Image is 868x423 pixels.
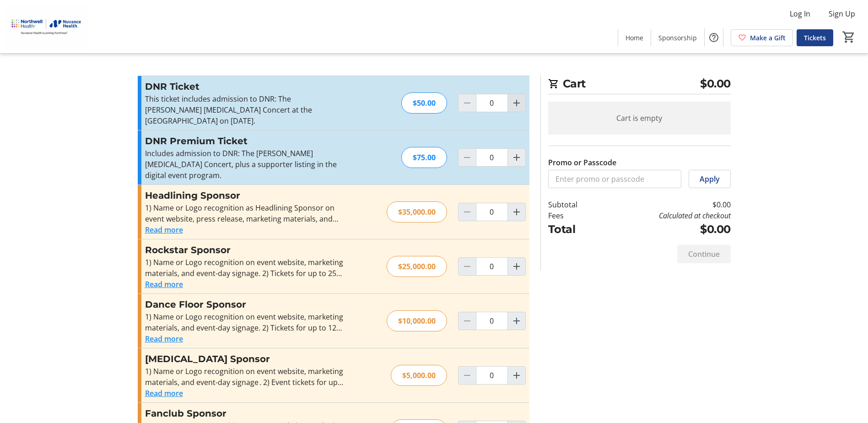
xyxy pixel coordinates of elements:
img: Nuvance Health's Logo [5,4,87,49]
button: Read more [145,279,183,290]
h3: DNR Ticket [145,80,345,93]
button: Log In [782,6,818,21]
span: Make a Gift [750,33,786,43]
button: Increment by one [508,94,525,112]
div: $50.00 [401,92,447,114]
button: Read more [145,388,183,399]
h3: DNR Premium Ticket [145,134,345,148]
div: $75.00 [401,147,447,168]
button: Increment by one [508,258,525,275]
div: $10,000.00 [387,310,447,331]
div: Cart is empty [548,102,731,135]
span: Home [625,33,643,43]
span: $0.00 [700,76,731,92]
input: DNR Premium Ticket Quantity [476,148,508,167]
button: Read more [145,224,183,235]
td: $0.00 [601,221,730,238]
input: Encore Sponsor Quantity [476,366,508,385]
h3: [MEDICAL_DATA] Sponsor [145,352,345,366]
h2: Cart [548,76,731,94]
h3: Rockstar Sponsor [145,243,345,257]
td: Subtotal [548,199,601,210]
div: 1) Name or Logo recognition as Headlining Sponsor on event website, press release, marketing mate... [145,202,345,224]
label: Promo or Passcode [548,157,616,168]
input: Dance Floor Sponsor Quantity [476,312,508,330]
td: Fees [548,210,601,221]
button: Increment by one [508,312,525,330]
input: Rockstar Sponsor Quantity [476,257,508,276]
h3: Fanclub Sponsor [145,407,345,420]
span: Apply [700,174,720,184]
button: Help [705,28,723,47]
a: Tickets [797,29,833,46]
td: $0.00 [601,199,730,210]
td: Total [548,221,601,238]
a: Sponsorship [651,29,704,46]
span: Log In [790,8,810,19]
div: $5,000.00 [391,365,447,386]
h3: Dance Floor Sponsor [145,298,345,311]
a: Make a Gift [731,29,793,46]
button: Read more [145,333,183,344]
button: Cart [841,29,857,45]
button: Sign Up [821,6,863,21]
span: Sign Up [829,8,855,19]
td: Calculated at checkout [601,210,730,221]
span: Tickets [804,33,826,43]
h3: Headlining Sponsor [145,189,345,202]
div: 1) Name or Logo recognition on event website, marketing materials, and event-day signage. 2) Tick... [145,257,345,279]
span: Sponsorship [658,33,697,43]
input: Headlining Sponsor Quantity [476,203,508,221]
p: This ticket includes admission to DNR: The [PERSON_NAME] [MEDICAL_DATA] Concert at the [GEOGRAPHI... [145,93,345,126]
p: Includes admission to DNR: The [PERSON_NAME] [MEDICAL_DATA] Concert, plus a supporter listing in ... [145,148,345,181]
button: Apply [689,170,731,188]
a: Home [618,29,651,46]
div: 1) Name or Logo recognition on event website, marketing materials, and event-day signage . 2) Eve... [145,366,345,388]
input: DNR Ticket Quantity [476,94,508,112]
button: Increment by one [508,203,525,221]
div: 1) Name or Logo recognition on event website, marketing materials, and event-day signage. 2) Tick... [145,311,345,333]
div: $35,000.00 [387,201,447,222]
button: Increment by one [508,367,525,384]
input: Enter promo or passcode [548,170,681,188]
div: $25,000.00 [387,256,447,277]
button: Increment by one [508,149,525,166]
